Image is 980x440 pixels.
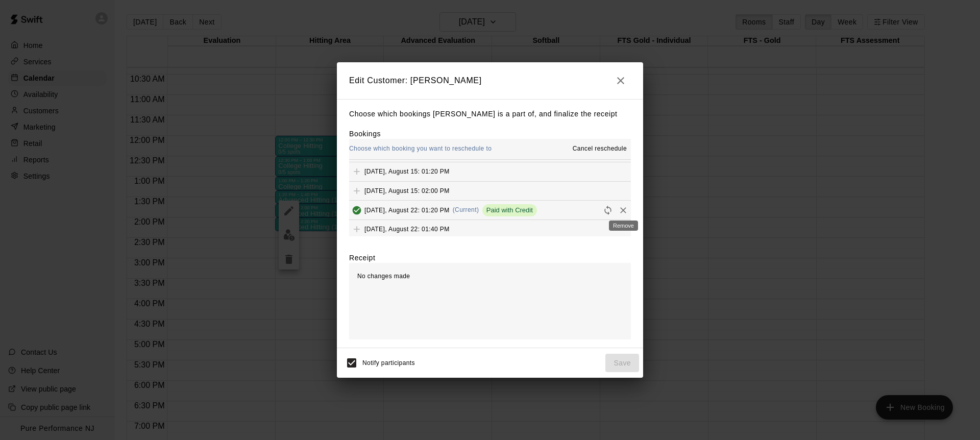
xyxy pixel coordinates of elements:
[453,206,479,213] span: (Current)
[569,141,631,157] button: Cancel reschedule
[349,130,381,138] label: Bookings
[349,108,631,120] p: Choose which bookings [PERSON_NAME] is a part of, and finalize the receipt
[349,225,364,233] span: Add
[364,206,450,213] span: [DATE], August 22: 01:20 PM
[364,168,450,175] span: [DATE], August 15: 01:20 PM
[616,206,631,213] span: Remove
[337,62,643,99] h2: Edit Customer: [PERSON_NAME]
[362,359,415,366] span: Notify participants
[349,220,631,239] button: Add[DATE], August 22: 01:40 PM
[364,187,450,194] span: [DATE], August 15: 02:00 PM
[482,206,537,214] span: Paid with Credit
[357,273,410,280] span: No changes made
[600,206,616,213] span: Reschedule
[349,203,364,218] button: Added & Paid
[349,167,364,175] span: Add
[609,221,638,231] div: Remove
[349,182,631,201] button: Add[DATE], August 15: 02:00 PM
[349,186,364,194] span: Add
[349,201,631,219] button: Added & Paid[DATE], August 22: 01:20 PM(Current)Paid with CreditRescheduleRemove
[573,144,627,154] span: Cancel reschedule
[349,253,375,263] label: Receipt
[349,145,492,152] span: Choose which booking you want to reschedule to
[364,226,450,233] span: [DATE], August 22: 01:40 PM
[349,162,631,181] button: Add[DATE], August 15: 01:20 PM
